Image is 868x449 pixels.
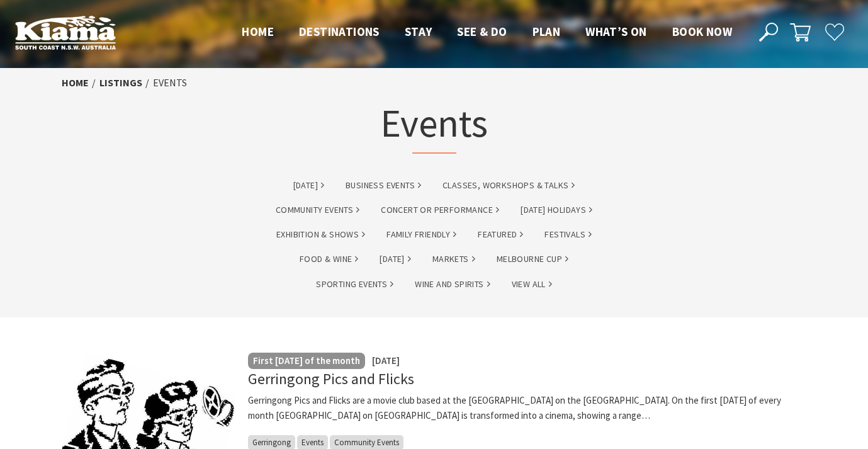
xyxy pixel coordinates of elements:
a: Home [62,76,89,89]
a: Gerringong Pics and Flicks [248,369,414,389]
a: [DATE] Holidays [521,203,592,217]
span: What’s On [585,24,647,39]
a: Classes, Workshops & Talks [442,178,575,193]
span: Plan [533,24,561,39]
p: Gerringong Pics and Flicks are a movie club based at the [GEOGRAPHIC_DATA] on the [GEOGRAPHIC_DAT... [248,393,807,423]
nav: Main Menu [229,22,745,43]
li: Events [153,75,187,91]
a: Featured [478,227,523,242]
a: Wine and Spirits [415,277,490,292]
a: Markets [432,252,475,266]
img: Kiama Logo [15,15,116,50]
span: Stay [405,24,432,39]
a: View All [512,277,552,292]
a: Family Friendly [386,227,456,242]
a: Sporting Events [316,277,393,292]
a: Exhibition & Shows [276,227,365,242]
span: See & Do [457,24,507,39]
a: Business Events [346,178,421,193]
a: Food & Wine [300,252,358,266]
a: Community Events [276,203,359,217]
span: Destinations [299,24,380,39]
span: Home [242,24,274,39]
span: Book now [672,24,732,39]
a: listings [99,76,142,89]
a: [DATE] [293,178,324,193]
a: Melbourne Cup [497,252,568,266]
a: Festivals [544,227,592,242]
p: First [DATE] of the month [253,353,360,368]
span: [DATE] [372,355,400,367]
a: Concert or Performance [381,203,499,217]
a: [DATE] [380,252,410,266]
h1: Events [380,98,488,154]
